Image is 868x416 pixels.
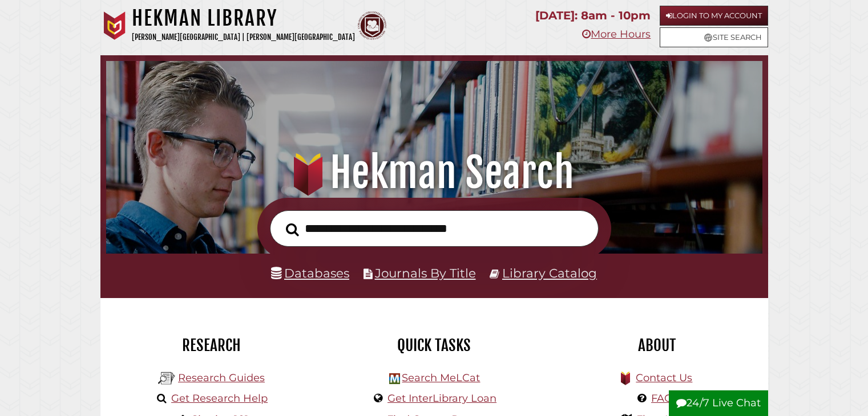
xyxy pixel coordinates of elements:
[171,392,268,405] a: Get Research Help
[109,336,314,355] h2: Research
[271,266,349,280] a: Databases
[660,6,768,26] a: Login to My Account
[100,11,129,40] img: Calvin University
[387,392,496,405] a: Get InterLibrary Loan
[286,222,299,236] i: Search
[502,266,597,280] a: Library Catalog
[132,6,355,31] h1: Hekman Library
[582,28,651,40] a: More Hours
[535,6,651,26] p: [DATE]: 8am - 10pm
[389,373,400,384] img: Hekman Library Logo
[636,372,692,384] a: Contact Us
[332,336,537,355] h2: Quick Tasks
[660,27,768,47] a: Site Search
[119,148,749,198] h1: Hekman Search
[651,392,678,405] a: FAQs
[402,372,480,384] a: Search MeLCat
[132,31,355,44] p: [PERSON_NAME][GEOGRAPHIC_DATA] | [PERSON_NAME][GEOGRAPHIC_DATA]
[358,11,386,40] img: Calvin Theological Seminary
[158,370,175,387] img: Hekman Library Logo
[554,336,760,355] h2: About
[375,266,476,280] a: Journals By Title
[280,219,305,239] button: Search
[178,372,265,384] a: Research Guides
